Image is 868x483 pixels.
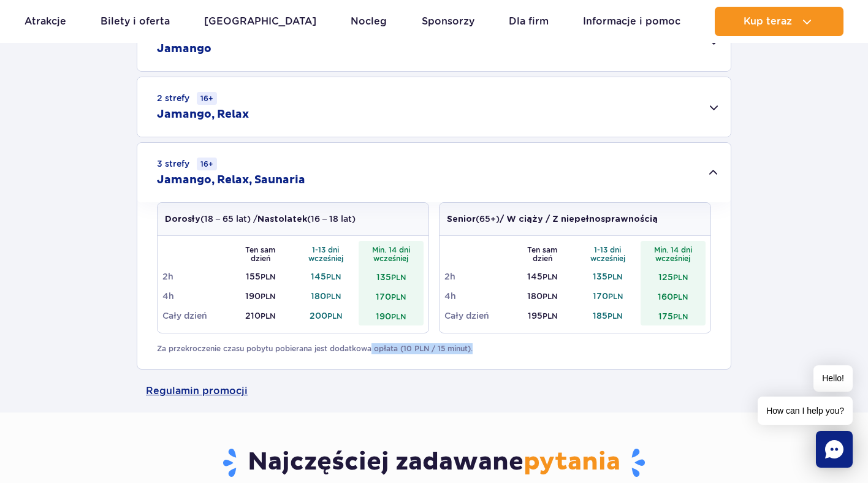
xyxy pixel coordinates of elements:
td: Cały dzień [444,306,510,325]
small: PLN [261,311,275,321]
small: 2 strefy [157,92,217,105]
span: Kup teraz [744,16,792,27]
td: 155 [228,267,294,286]
td: 200 [293,306,359,325]
small: PLN [391,292,406,302]
p: Za przekroczenie czasu pobytu pobierana jest dodatkowa opłata (10 PLN / 15 minut). [157,343,711,354]
td: Cały dzień [162,306,228,325]
small: 16+ [197,158,217,170]
small: PLN [673,312,688,321]
small: PLN [391,312,406,321]
small: PLN [673,273,688,282]
td: 135 [359,267,424,286]
td: 145 [293,267,359,286]
small: PLN [542,272,557,281]
h3: Najczęściej zadawane [146,447,722,479]
td: 135 [575,267,641,286]
td: 160 [641,286,706,306]
div: Chat [816,431,853,468]
h2: Jamango [157,42,211,56]
strong: Senior [447,215,476,224]
h2: Jamango, Relax, Saunaria [157,173,305,188]
small: PLN [391,273,406,282]
small: 3 strefy [157,158,217,170]
button: Kup teraz [715,7,843,36]
th: Ten sam dzień [510,241,576,267]
small: PLN [608,292,623,301]
a: Regulamin promocji [146,370,722,413]
td: 125 [641,267,706,286]
td: 190 [359,306,424,325]
p: (65+) [447,213,658,226]
td: 190 [228,286,294,306]
th: Ten sam dzień [228,241,294,267]
td: 2h [444,267,510,286]
td: 195 [510,306,576,325]
td: 185 [575,306,641,325]
td: 170 [575,286,641,306]
td: 4h [162,286,228,306]
small: PLN [607,311,622,321]
a: Atrakcje [25,7,66,36]
small: PLN [542,311,557,321]
td: 4h [444,286,510,306]
th: Min. 14 dni wcześniej [641,241,706,267]
strong: Nastolatek [257,215,307,224]
small: PLN [261,272,275,281]
small: PLN [673,292,688,302]
small: PLN [261,292,275,301]
h2: Jamango, Relax [157,107,249,122]
td: 180 [510,286,576,306]
small: PLN [607,272,622,281]
a: Nocleg [351,7,387,36]
td: 145 [510,267,576,286]
td: 2h [162,267,228,286]
span: How can I help you? [758,397,853,425]
a: Informacje i pomoc [583,7,680,36]
strong: Dorosły [165,215,200,224]
small: PLN [542,292,557,301]
small: PLN [326,292,341,301]
p: (18 – 65 lat) / (16 – 18 lat) [165,213,356,226]
span: pytania [523,447,620,477]
a: Sponsorzy [422,7,474,36]
th: Min. 14 dni wcześniej [359,241,424,267]
th: 1-13 dni wcześniej [293,241,359,267]
td: 210 [228,306,294,325]
a: Dla firm [509,7,549,36]
small: PLN [327,311,342,321]
td: 180 [293,286,359,306]
span: Hello! [813,365,853,392]
a: Bilety i oferta [101,7,170,36]
small: 16+ [197,92,217,105]
small: PLN [326,272,341,281]
strong: / W ciąży / Z niepełnosprawnością [500,215,658,224]
td: 170 [359,286,424,306]
a: [GEOGRAPHIC_DATA] [204,7,316,36]
th: 1-13 dni wcześniej [575,241,641,267]
td: 175 [641,306,706,325]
